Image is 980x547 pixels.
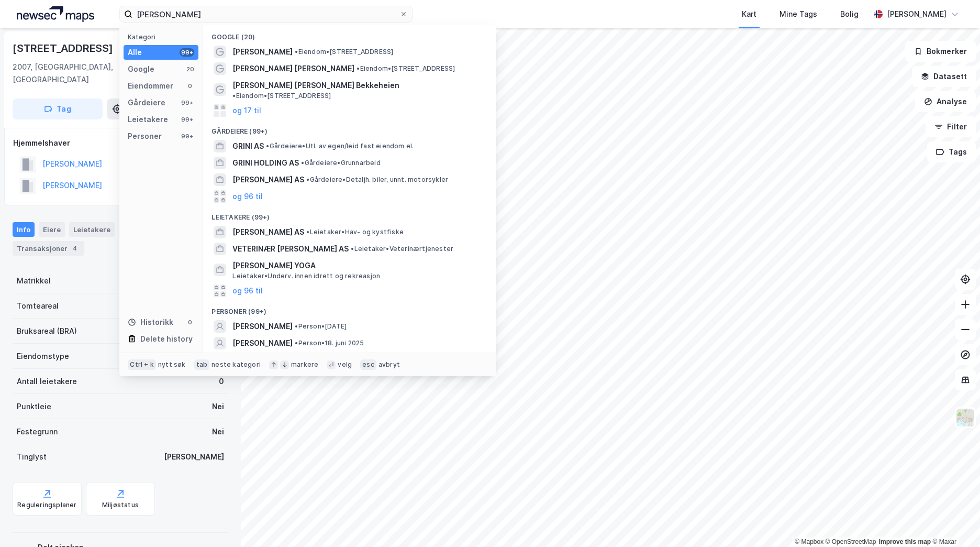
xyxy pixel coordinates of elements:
span: Eiendom • [STREET_ADDRESS] [295,48,393,56]
div: 99+ [180,132,194,140]
a: Improve this map [879,538,931,545]
div: Alle [128,46,142,59]
div: esc [360,359,376,370]
div: Punktleie [17,400,51,413]
span: • [295,339,298,347]
div: 0 [186,318,194,326]
input: Søk på adresse, matrikkel, gårdeiere, leietakere eller personer [132,6,399,22]
div: Delete history [140,333,193,345]
span: Eiendom • [STREET_ADDRESS] [357,64,455,73]
span: [PERSON_NAME] [232,320,293,333]
div: [PERSON_NAME] [887,8,946,20]
div: Nei [212,425,224,438]
button: og 96 til [232,285,263,297]
div: Matrikkel [17,275,51,287]
div: 20 [186,65,194,73]
div: Personer [128,130,162,143]
span: Leietaker • Hav- og kystfiske [306,228,404,236]
button: Tag [13,99,103,119]
button: Analyse [915,91,976,112]
span: Leietaker • Veterinærtjenester [351,245,453,253]
div: Kart [742,8,756,20]
div: Tomteareal [17,300,59,312]
div: 4 [70,243,80,254]
div: Datasett [119,222,158,237]
span: [PERSON_NAME] [PERSON_NAME] Bekkeheien [232,79,399,92]
span: [PERSON_NAME] AS [232,226,304,238]
div: Ctrl + k [128,359,156,370]
div: nytt søk [158,360,186,369]
span: • [266,142,269,150]
span: [PERSON_NAME] YOGA [232,259,484,272]
button: Tags [927,141,976,162]
div: Miljøstatus [102,501,139,509]
div: Eiendomstype [17,350,69,363]
span: Leietaker • Underv. innen idrett og rekreasjon [232,272,380,280]
div: Historikk [128,316,173,329]
div: markere [291,360,318,369]
div: Reguleringsplaner [17,501,76,509]
div: Mine Tags [779,8,817,20]
span: • [232,92,236,100]
span: • [295,322,298,330]
img: logo.a4113a55bc3d86da70a041830d287a7e.svg [17,6,94,22]
div: Google [128,63,154,75]
div: Eiere [39,222,65,237]
span: [PERSON_NAME] [232,46,293,58]
div: neste kategori [211,360,261,369]
span: • [295,48,298,56]
div: 99+ [180,99,194,107]
div: Antall leietakere [17,375,77,388]
div: velg [338,360,352,369]
div: Leietakere (99+) [203,205,496,224]
div: Tinglyst [17,451,47,463]
div: Nei [212,400,224,413]
div: Bruksareal (BRA) [17,325,77,337]
div: Kontrollprogram for chat [928,497,980,547]
span: [PERSON_NAME] [232,337,293,349]
span: VETERINÆR [PERSON_NAME] AS [232,243,349,255]
div: Gårdeiere (99+) [203,119,496,138]
div: Hjemmelshaver [13,137,228,149]
span: Person • [DATE] [295,322,347,331]
div: Gårdeiere [128,96,165,109]
div: 0 [219,375,224,388]
div: Kategori [128,33,198,41]
div: 0 [186,82,194,90]
div: tab [194,359,210,370]
span: Person • 18. juni 2025 [295,339,364,347]
a: Mapbox [795,538,823,545]
span: Eiendom • [STREET_ADDRESS] [232,92,331,100]
span: GRINI AS [232,140,264,152]
div: Info [13,222,35,237]
div: 99+ [180,48,194,57]
span: • [301,159,304,167]
div: 99+ [180,115,194,124]
div: Bolig [840,8,859,20]
div: Leietakere [69,222,115,237]
button: Bokmerker [905,41,976,62]
button: Filter [926,116,976,137]
button: og 17 til [232,104,261,117]
div: [STREET_ADDRESS] [13,40,115,57]
div: avbryt [378,360,400,369]
div: Transaksjoner [13,241,84,256]
div: Festegrunn [17,425,58,438]
div: 2007, [GEOGRAPHIC_DATA], [GEOGRAPHIC_DATA] [13,61,169,86]
div: Personer (99+) [203,299,496,318]
div: Leietakere [128,113,168,126]
button: og 96 til [232,190,263,203]
span: • [306,228,309,236]
span: [PERSON_NAME] [PERSON_NAME] [232,62,354,75]
span: • [351,245,354,253]
span: • [306,176,309,183]
span: Gårdeiere • Detaljh. biler, unnt. motorsykler [306,176,448,184]
button: Datasett [912,66,976,87]
span: Gårdeiere • Grunnarbeid [301,159,380,167]
iframe: Chat Widget [928,497,980,547]
span: Gårdeiere • Utl. av egen/leid fast eiendom el. [266,142,414,150]
span: • [357,64,360,72]
img: Z [955,408,975,428]
div: Eiendommer [128,80,173,92]
span: [PERSON_NAME] AS [232,173,304,186]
